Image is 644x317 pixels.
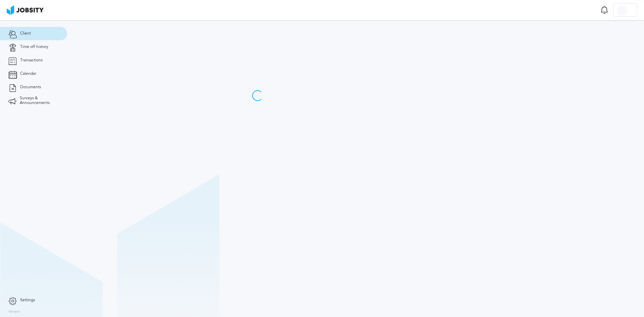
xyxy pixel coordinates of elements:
[20,45,48,49] span: Time off history
[7,5,44,15] img: ab4bad089aa723f57921c736e9817d99.png
[20,31,31,36] span: Client
[20,58,43,63] span: Transactions
[20,96,59,105] span: Surveys & Announcements
[8,310,21,314] label: Version:
[20,298,35,303] span: Settings
[20,85,41,90] span: Documents
[20,71,36,76] span: Calendar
